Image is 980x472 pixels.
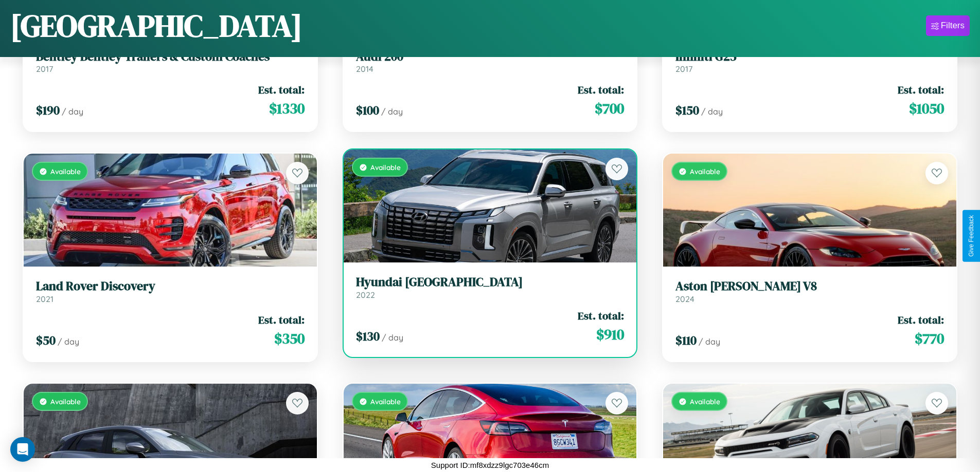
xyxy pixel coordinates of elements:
[356,275,625,300] a: Hyundai [GEOGRAPHIC_DATA]2022
[381,106,403,117] span: / day
[675,102,699,119] span: $ 150
[675,49,944,74] a: Infiniti G252017
[258,82,305,97] span: Est. total:
[50,167,81,176] span: Available
[36,332,56,349] span: $ 50
[356,64,373,74] span: 2014
[701,106,723,117] span: / day
[690,167,720,176] span: Available
[10,437,35,462] div: Open Intercom Messenger
[675,332,697,349] span: $ 110
[595,98,624,119] span: $ 700
[578,82,624,97] span: Est. total:
[36,279,305,294] h3: Land Rover Discovery
[36,279,305,304] a: Land Rover Discovery2021
[431,458,549,472] p: Support ID: mf8xdzz9lgc703e46cm
[36,64,53,74] span: 2017
[356,49,625,74] a: Audi 2002014
[50,397,81,406] span: Available
[370,163,401,172] span: Available
[36,49,305,74] a: Bentley Bentley Trailers & Custom Coaches2017
[968,215,975,257] div: Give Feedback
[36,294,54,304] span: 2021
[675,64,692,74] span: 2017
[382,332,403,343] span: / day
[898,312,944,327] span: Est. total:
[926,15,970,36] button: Filters
[62,106,83,117] span: / day
[36,49,305,64] h3: Bentley Bentley Trailers & Custom Coaches
[898,82,944,97] span: Est. total:
[675,294,694,304] span: 2024
[274,328,305,349] span: $ 350
[699,336,720,347] span: / day
[356,102,379,119] span: $ 100
[909,98,944,119] span: $ 1050
[675,279,944,304] a: Aston [PERSON_NAME] V82024
[370,397,401,406] span: Available
[258,312,305,327] span: Est. total:
[10,5,302,47] h1: [GEOGRAPHIC_DATA]
[578,308,624,323] span: Est. total:
[269,98,305,119] span: $ 1330
[915,328,944,349] span: $ 770
[941,21,965,31] div: Filters
[675,279,944,294] h3: Aston [PERSON_NAME] V8
[36,102,60,119] span: $ 190
[596,324,624,345] span: $ 910
[58,336,79,347] span: / day
[690,397,720,406] span: Available
[356,328,380,345] span: $ 130
[356,290,375,300] span: 2022
[356,275,625,290] h3: Hyundai [GEOGRAPHIC_DATA]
